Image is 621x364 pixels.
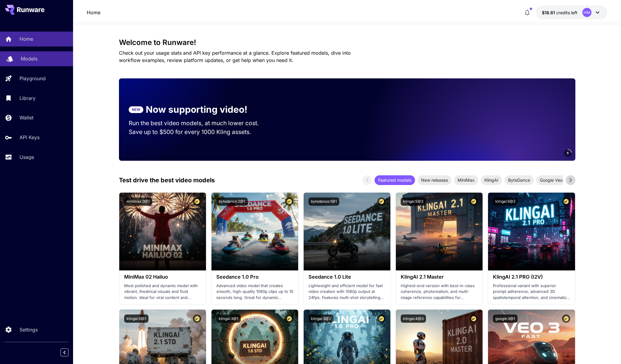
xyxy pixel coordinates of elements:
[87,9,100,16] nav: breadcrumb
[216,197,248,206] button: bytedance:2@1
[216,283,293,301] p: Advanced video model that creates smooth, high-quality 1080p clips up to 10 seconds long. Great f...
[19,94,36,102] p: Library
[401,197,426,206] button: klingai:5@3
[193,314,201,323] button: Certified Model – Vetted for best performance and includes a commercial license.
[556,10,577,15] span: credits left
[19,75,46,82] p: Playground
[216,314,241,323] button: klingai:3@1
[216,274,293,280] h3: Seedance 1.0 Pro
[309,274,386,280] h3: Seedance 1.0 Lite
[132,107,140,112] p: NEW
[124,197,152,206] button: minimax:3@1
[285,197,293,206] button: Certified Model – Vetted for best performance and includes a commercial license.
[481,177,502,183] span: KlingAI
[304,193,390,270] img: alt
[309,283,386,301] p: Lightweight and efficient model for fast video creation with 1080p output at 24fps. Features mult...
[19,114,33,121] p: Wallet
[146,103,247,116] p: Now supporting video!
[567,151,569,155] span: 5
[481,175,502,185] div: KlingAI
[21,55,37,62] p: Models
[19,134,40,141] p: API Keys
[542,10,556,15] span: $18.61
[493,197,518,206] button: klingai:5@2
[401,283,478,301] p: Highest-end version with best-in-class coherence, photorealism, and multi-image reference capabil...
[124,274,201,280] h3: MiniMax 02 Hailuo
[493,274,570,280] h3: KlingAI 2.1 PRO (I2V)
[375,175,415,185] div: Featured models
[469,314,478,323] button: Certified Model – Vetted for best performance and includes a commercial license.
[493,283,570,301] p: Professional variant with superior prompt adherence, advanced 3D spatiotemporal attention, and ci...
[377,197,386,206] button: Certified Model – Vetted for best performance and includes a commercial license.
[19,326,38,333] p: Settings
[562,314,570,323] button: Certified Model – Vetted for best performance and includes a commercial license.
[536,177,566,183] span: Google Veo
[493,314,518,323] button: google:3@1
[582,8,591,17] div: HM
[129,119,270,128] p: Run the best video models, at much lower cost.
[504,175,534,185] div: ByteDance
[61,349,68,356] button: Collapse sidebar
[488,193,575,270] img: alt
[19,153,34,161] p: Usage
[417,175,452,185] div: New releases
[377,314,386,323] button: Certified Model – Vetted for best performance and includes a commercial license.
[211,193,298,270] img: alt
[562,197,570,206] button: Certified Model – Vetted for best performance and includes a commercial license.
[454,175,478,185] div: MiniMax
[65,347,73,358] div: Collapse sidebar
[401,274,478,280] h3: KlingAI 2.1 Master
[504,177,534,183] span: ByteDance
[87,9,100,16] a: Home
[19,35,33,43] p: Home
[401,314,426,323] button: klingai:4@3
[119,176,215,185] p: Test drive the best video models
[309,314,333,323] button: klingai:3@2
[129,128,270,136] p: Save up to $500 for every 1000 Kling assets.
[454,177,478,183] span: MiniMax
[536,5,607,19] button: $18.6103HM
[536,175,566,185] div: Google Veo
[285,314,293,323] button: Certified Model – Vetted for best performance and includes a commercial license.
[542,9,577,16] div: $18.6103
[469,197,478,206] button: Certified Model – Vetted for best performance and includes a commercial license.
[309,197,339,206] button: bytedance:1@1
[396,193,483,270] img: alt
[193,197,201,206] button: Certified Model – Vetted for best performance and includes a commercial license.
[119,38,575,47] h3: Welcome to Runware!
[124,314,148,323] button: klingai:5@1
[119,193,206,270] img: alt
[119,50,351,63] span: Check out your usage stats and API key performance at a glance. Explore featured models, dive int...
[375,177,415,183] span: Featured models
[417,177,452,183] span: New releases
[124,283,201,301] p: Most polished and dynamic model with vibrant, theatrical visuals and fluid motion. Ideal for vira...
